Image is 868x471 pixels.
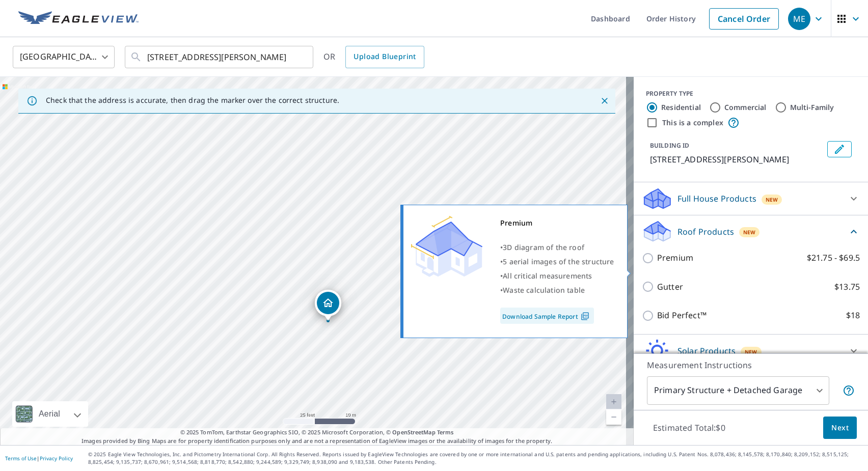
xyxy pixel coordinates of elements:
[147,43,292,71] input: Search by address or latitude-longitude
[709,8,779,30] a: Cancel Order
[790,102,834,113] label: Multi-Family
[500,269,614,283] div: •
[657,252,693,264] p: Premium
[5,455,73,461] p: |
[677,192,756,205] p: Full House Products
[500,216,614,230] div: Premium
[500,240,614,255] div: •
[606,394,621,409] a: Current Level 20, Zoom In Disabled
[661,102,701,113] label: Residential
[503,285,585,295] span: Waste calculation table
[646,89,856,98] div: PROPERTY TYPE
[724,102,767,113] label: Commercial
[606,409,621,425] a: Current Level 20, Zoom Out
[180,428,454,437] span: © 2025 TomTom, Earthstar Geographics SIO, © 2025 Microsoft Corporation, ©
[827,141,852,157] button: Edit building 1
[503,257,614,266] span: 5 aerial images of the structure
[843,384,855,397] span: Your report will include the primary structure and a detached garage if one exists.
[650,153,823,165] p: [STREET_ADDRESS][PERSON_NAME]
[647,359,855,371] p: Measurement Instructions
[788,8,810,30] div: ME
[500,308,594,324] a: Download Sample Report
[500,255,614,269] div: •
[846,309,860,322] p: $18
[503,271,592,281] span: All critical measurements
[5,455,37,462] a: Terms of Use
[315,290,341,321] div: Dropped pin, building 1, Residential property, 8 Miller Park Cir Port Wentworth, GA 31407
[650,141,689,150] p: BUILDING ID
[503,242,584,252] span: 3D diagram of the roof
[642,219,860,243] div: Roof ProductsNew
[46,96,339,105] p: Check that the address is accurate, then drag the marker over the correct structure.
[831,422,849,434] span: Next
[345,46,424,68] a: Upload Blueprint
[645,417,734,439] p: Estimated Total: $0
[18,11,139,26] img: EV Logo
[411,216,482,277] img: Premium
[834,281,860,293] p: $13.75
[578,312,592,321] img: Pdf Icon
[642,339,860,363] div: Solar ProductsNew
[36,401,63,427] div: Aerial
[647,376,829,405] div: Primary Structure + Detached Garage
[598,94,611,107] button: Close
[745,348,757,356] span: New
[88,451,863,466] p: © 2025 Eagle View Technologies, Inc. and Pictometry International Corp. All Rights Reserved. Repo...
[13,43,115,71] div: [GEOGRAPHIC_DATA]
[807,252,860,264] p: $21.75 - $69.5
[500,283,614,297] div: •
[323,46,424,68] div: OR
[354,50,416,63] span: Upload Blueprint
[642,186,860,211] div: Full House ProductsNew
[657,281,683,293] p: Gutter
[392,428,435,436] a: OpenStreetMap
[766,196,778,204] span: New
[12,401,88,427] div: Aerial
[657,309,707,322] p: Bid Perfect™
[743,228,756,236] span: New
[677,226,734,238] p: Roof Products
[40,455,73,462] a: Privacy Policy
[662,118,723,128] label: This is a complex
[437,428,454,436] a: Terms
[677,345,736,357] p: Solar Products
[823,417,857,439] button: Next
